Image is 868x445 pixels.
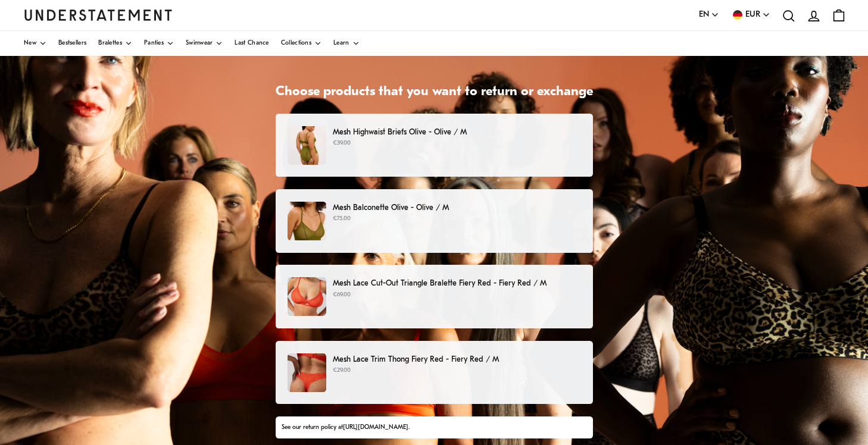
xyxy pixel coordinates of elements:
span: Swimwear [186,40,213,46]
p: €69.00 [333,290,580,300]
span: Last Chance [235,40,268,46]
a: Collections [281,31,321,56]
span: Bestsellers [58,40,86,46]
p: €39.00 [333,139,580,148]
a: Learn [333,31,360,56]
a: Understatement Homepage [24,10,173,20]
a: New [24,31,46,56]
span: New [24,40,36,46]
span: EUR [745,8,760,21]
a: Bestsellers [58,31,86,56]
img: RMLT-BRA-016_retouched.jpg [288,277,326,316]
p: €75.00 [333,214,580,224]
img: 188_dcae46c2-11d9-4787-ba6d-3f9b9bb18625.jpg [288,202,326,240]
img: 177_67bdd1fd-fd5c-4f82-8ffb-ed707841d5ac.jpg [288,126,326,165]
a: Bralettes [98,31,132,56]
p: Mesh Highwaist Briefs Olive - Olive / M [333,126,580,139]
img: RMLT-BRF-002-1.jpg [288,353,326,392]
span: EN [699,8,709,21]
a: Last Chance [235,31,268,56]
p: Mesh Lace Trim Thong Fiery Red - Fiery Red / M [333,353,580,366]
a: [URL][DOMAIN_NAME] [343,424,408,431]
h1: Choose products that you want to return or exchange [276,84,593,101]
button: EUR [731,8,770,21]
button: EN [699,8,719,21]
p: Mesh Lace Cut-Out Triangle Bralette Fiery Red - Fiery Red / M [333,277,580,290]
p: €29.00 [333,366,580,375]
a: Swimwear [186,31,223,56]
p: Mesh Balconette Olive - Olive / M [333,202,580,214]
a: Panties [144,31,174,56]
div: See our return policy at . [282,423,586,433]
span: Learn [333,40,349,46]
span: Collections [281,40,311,46]
span: Panties [144,40,164,46]
span: Bralettes [98,40,122,46]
